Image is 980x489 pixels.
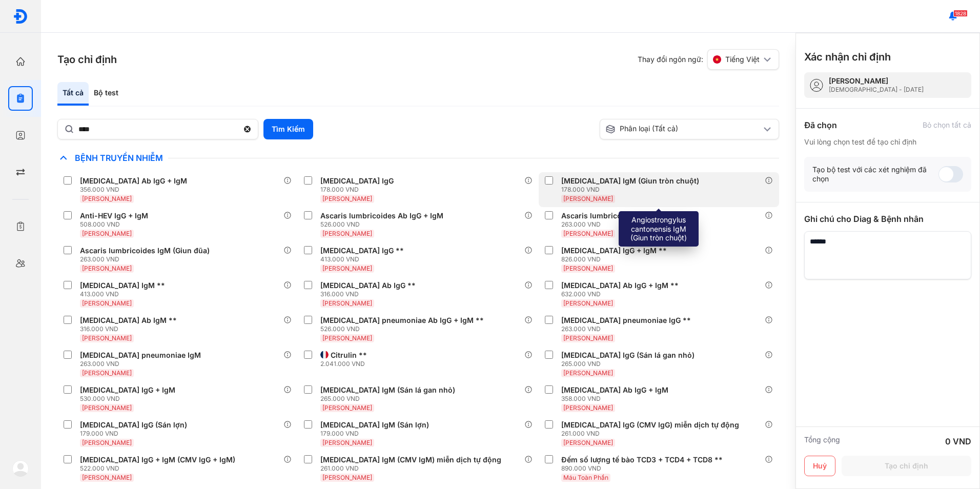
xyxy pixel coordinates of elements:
div: Phân loại (Tất cả) [605,124,761,134]
div: [MEDICAL_DATA] IgM (CMV IgM) miễn dịch tự động [320,455,501,464]
div: 526.000 VND [320,220,447,229]
div: [PERSON_NAME] [829,76,924,86]
span: [PERSON_NAME] [82,369,132,377]
button: Tìm Kiếm [263,119,313,139]
div: 0 VND [945,435,971,447]
div: [MEDICAL_DATA] Ab IgG + IgM [80,176,187,186]
h3: Tạo chỉ định [57,52,117,67]
div: 890.000 VND [561,464,727,473]
div: [MEDICAL_DATA] pneumoniae Ab IgG + IgM ** [320,316,484,325]
span: [PERSON_NAME] [563,334,613,342]
div: [MEDICAL_DATA] IgG (CMV IgG) miễn dịch tự động [561,420,739,430]
div: 265.000 VND [561,360,699,368]
div: [MEDICAL_DATA] IgM (Sán lá gan nhỏ) [320,385,455,395]
div: [MEDICAL_DATA] IgM (Giun tròn chuột) [561,176,699,186]
div: Ascaris lumbricoides IgG (Giun đũa) [561,211,689,220]
span: [PERSON_NAME] [82,230,132,237]
div: Đếm số lượng tế bào TCD3 + TCD4 + TCD8 ** [561,455,723,464]
div: Ghi chú cho Diag & Bệnh nhân [804,213,971,225]
div: 265.000 VND [320,395,459,403]
span: [PERSON_NAME] [563,404,613,412]
img: logo [13,9,28,24]
span: Bệnh Truyền Nhiễm [70,153,168,163]
div: [MEDICAL_DATA] pneumoniae IgM [80,351,201,360]
div: 316.000 VND [80,325,181,333]
h3: Xác nhận chỉ định [804,50,891,64]
span: [PERSON_NAME] [322,334,372,342]
span: [PERSON_NAME] [82,264,132,272]
span: [PERSON_NAME] [322,195,372,202]
div: 179.000 VND [320,430,433,438]
span: [PERSON_NAME] [563,369,613,377]
div: Đã chọn [804,119,837,131]
span: Máu Toàn Phần [563,474,608,481]
span: 1828 [953,10,968,17]
div: [MEDICAL_DATA] IgG + IgM [80,385,175,395]
span: [PERSON_NAME] [563,299,613,307]
span: [PERSON_NAME] [82,299,132,307]
img: logo [12,460,29,477]
div: [MEDICAL_DATA] Ab IgG ** [320,281,416,290]
div: 413.000 VND [320,255,408,263]
span: [PERSON_NAME] [563,439,613,446]
div: 263.000 VND [80,360,205,368]
span: [PERSON_NAME] [82,334,132,342]
span: [PERSON_NAME] [82,474,132,481]
div: 508.000 VND [80,220,152,229]
div: [MEDICAL_DATA] Ab IgM ** [80,316,177,325]
div: 263.000 VND [561,220,693,229]
div: [DEMOGRAPHIC_DATA] - [DATE] [829,86,924,94]
div: [MEDICAL_DATA] Ab IgG + IgM ** [561,281,679,290]
span: [PERSON_NAME] [82,195,132,202]
div: [MEDICAL_DATA] Ab IgG + IgM [561,385,668,395]
div: 826.000 VND [561,255,671,263]
div: 179.000 VND [80,430,191,438]
div: 526.000 VND [320,325,488,333]
div: [MEDICAL_DATA] IgG (Sán lá gan nhỏ) [561,351,695,360]
div: 316.000 VND [320,290,420,298]
span: [PERSON_NAME] [322,439,372,446]
div: Tạo bộ test với các xét nghiệm đã chọn [812,165,938,184]
span: [PERSON_NAME] [322,264,372,272]
div: 413.000 VND [80,290,169,298]
div: 522.000 VND [80,464,239,473]
div: 530.000 VND [80,395,179,403]
span: [PERSON_NAME] [322,299,372,307]
button: Huỷ [804,456,835,476]
div: Anti-HEV IgG + IgM [80,211,148,220]
button: Tạo chỉ định [842,456,971,476]
div: Citrulin ** [331,351,367,360]
div: Tổng cộng [804,435,840,447]
div: [MEDICAL_DATA] IgG ** [320,246,404,255]
div: [MEDICAL_DATA] IgM (Sán lợn) [320,420,429,430]
span: [PERSON_NAME] [563,230,613,237]
div: [MEDICAL_DATA] IgG + IgM ** [561,246,667,255]
div: 358.000 VND [561,395,672,403]
div: 2.041.000 VND [320,360,371,368]
div: 263.000 VND [80,255,214,263]
div: [MEDICAL_DATA] IgG [320,176,394,186]
div: 178.000 VND [320,186,398,194]
span: [PERSON_NAME] [563,264,613,272]
span: Tiếng Việt [725,55,760,64]
div: [MEDICAL_DATA] IgM ** [80,281,165,290]
div: Bỏ chọn tất cả [923,120,971,130]
div: [MEDICAL_DATA] IgG (Sán lợn) [80,420,187,430]
div: 632.000 VND [561,290,683,298]
div: Bộ test [89,82,124,106]
div: Tất cả [57,82,89,106]
div: 261.000 VND [561,430,743,438]
div: Thay đổi ngôn ngữ: [638,49,779,70]
span: [PERSON_NAME] [82,439,132,446]
div: Ascaris lumbricoides Ab IgG + IgM [320,211,443,220]
span: [PERSON_NAME] [82,404,132,412]
div: 261.000 VND [320,464,505,473]
div: [MEDICAL_DATA] pneumoniae IgG ** [561,316,691,325]
div: Vui lòng chọn test để tạo chỉ định [804,137,971,147]
span: [PERSON_NAME] [322,230,372,237]
span: [PERSON_NAME] [322,474,372,481]
div: [MEDICAL_DATA] IgG + IgM (CMV IgG + IgM) [80,455,235,464]
span: [PERSON_NAME] [563,195,613,202]
div: 178.000 VND [561,186,703,194]
div: 356.000 VND [80,186,191,194]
